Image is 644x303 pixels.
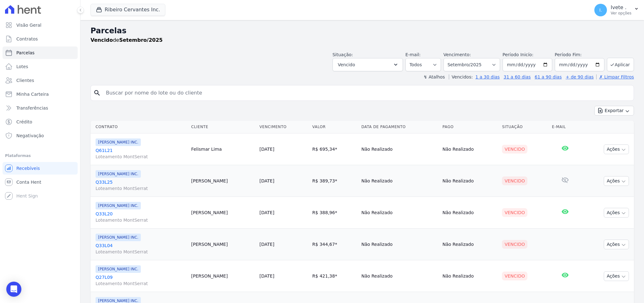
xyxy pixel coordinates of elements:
[96,170,141,178] span: [PERSON_NAME] INC.
[449,74,473,79] label: Vencidos:
[333,58,403,71] button: Vencido
[555,51,604,58] label: Período Fim:
[440,229,500,260] td: Não Realizado
[260,242,274,247] a: [DATE]
[440,197,500,229] td: Não Realizado
[611,11,631,16] p: Ver opções
[16,63,28,70] span: Lotes
[96,138,141,146] span: [PERSON_NAME] INC.
[3,129,78,142] a: Negativação
[405,52,421,57] label: E-mail:
[96,185,186,192] span: Loteamento MontSerrat
[189,197,257,229] td: [PERSON_NAME]
[260,178,274,183] a: [DATE]
[189,133,257,165] td: Felismar Lima
[189,121,257,133] th: Cliente
[502,145,527,154] div: Vencido
[96,154,186,160] span: Loteamento MontSerrat
[16,91,49,97] span: Minha Carteira
[440,121,500,133] th: Pago
[16,22,41,28] span: Visão Geral
[96,265,141,273] span: [PERSON_NAME] INC.
[3,162,78,175] a: Recebíveis
[443,52,471,57] label: Vencimento:
[503,52,533,57] label: Período Inicío:
[16,50,35,56] span: Parcelas
[589,1,644,19] button: I. Ivete . Ver opções
[476,74,500,79] a: 1 a 30 dias
[607,58,634,71] button: Aplicar
[96,249,186,255] span: Loteamento MontSerrat
[604,240,629,249] button: Ações
[310,260,359,292] td: R$ 421,38
[440,133,500,165] td: Não Realizado
[310,121,359,133] th: Valor
[91,4,165,16] button: Ribeiro Cervantes Inc.
[3,19,78,31] a: Visão Geral
[3,74,78,87] a: Clientes
[16,119,32,125] span: Crédito
[260,210,274,215] a: [DATE]
[16,133,44,139] span: Negativação
[359,229,440,260] td: Não Realizado
[3,60,78,73] a: Lotes
[604,176,629,186] button: Ações
[96,234,141,241] span: [PERSON_NAME] INC.
[96,211,186,223] a: Q33L20Loteamento MontSerrat
[599,8,602,12] span: I.
[502,240,527,249] div: Vencido
[310,165,359,197] td: R$ 389,73
[596,74,634,79] a: ✗ Limpar Filtros
[359,121,440,133] th: Data de Pagamento
[96,242,186,255] a: Q33L04Loteamento MontSerrat
[3,102,78,114] a: Transferências
[16,105,48,111] span: Transferências
[96,147,186,160] a: Q61L21Loteamento MontSerrat
[604,144,629,154] button: Ações
[499,121,549,133] th: Situação
[96,274,186,287] a: Q27L09Loteamento MontSerrat
[359,165,440,197] td: Não Realizado
[91,25,634,36] h2: Parcelas
[96,179,186,192] a: Q33L25Loteamento MontSerrat
[16,77,34,84] span: Clientes
[338,61,355,68] span: Vencido
[16,165,40,171] span: Recebíveis
[310,229,359,260] td: R$ 344,67
[3,46,78,59] a: Parcelas
[96,280,186,287] span: Loteamento MontSerrat
[359,133,440,165] td: Não Realizado
[257,121,310,133] th: Vencimento
[16,179,41,185] span: Conta Hent
[535,74,562,79] a: 61 a 90 dias
[423,74,445,79] label: ↯ Atalhos
[96,202,141,209] span: [PERSON_NAME] INC.
[502,176,527,185] div: Vencido
[5,152,75,160] div: Plataformas
[189,260,257,292] td: [PERSON_NAME]
[189,229,257,260] td: [PERSON_NAME]
[91,121,189,133] th: Contrato
[310,133,359,165] td: R$ 695,34
[260,147,274,152] a: [DATE]
[91,37,113,43] strong: Vencido
[260,273,274,279] a: [DATE]
[3,116,78,128] a: Crédito
[604,271,629,281] button: Ações
[594,106,634,116] button: Exportar
[91,36,162,44] p: de
[504,74,531,79] a: 31 a 60 dias
[604,208,629,218] button: Ações
[119,37,162,43] strong: Setembro/2025
[6,282,21,297] div: Open Intercom Messenger
[611,4,631,11] p: Ivete .
[440,165,500,197] td: Não Realizado
[189,165,257,197] td: [PERSON_NAME]
[566,74,594,79] a: + de 90 dias
[440,260,500,292] td: Não Realizado
[549,121,581,133] th: E-mail
[3,33,78,45] a: Contratos
[102,87,631,99] input: Buscar por nome do lote ou do cliente
[359,260,440,292] td: Não Realizado
[502,272,527,280] div: Vencido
